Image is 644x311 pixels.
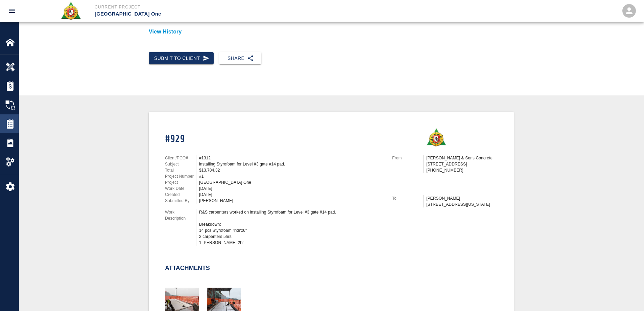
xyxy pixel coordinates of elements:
button: open drawer [4,3,20,19]
p: Project Number [165,173,196,179]
p: View History [149,28,514,36]
p: [GEOGRAPHIC_DATA] One [95,10,359,18]
p: [PERSON_NAME] & Sons Concrete [426,155,498,161]
h2: Attachments [165,265,210,272]
p: Submitted By [165,198,196,204]
div: R&S carpenters worked on installing Styrofoam for Level #3 gate #14 pad. Breakdown: 14 pcs Styrof... [199,209,384,246]
p: [STREET_ADDRESS] [426,161,498,167]
p: Project [165,179,196,185]
img: Roger & Sons Concrete [426,128,447,147]
p: Subject [165,161,196,167]
p: Work Date [165,185,196,192]
button: Share [219,52,261,65]
p: From [392,155,423,161]
div: $13,784.32 [199,167,384,173]
p: [PERSON_NAME] [426,195,498,201]
p: Total [165,167,196,173]
div: [GEOGRAPHIC_DATA] One [199,179,384,185]
p: To [392,195,423,201]
div: [PERSON_NAME] [199,198,384,204]
p: Client/PCO# [165,155,196,161]
p: [STREET_ADDRESS][US_STATE] [426,201,498,207]
p: Created [165,192,196,198]
div: installing Styrofoam for Level #3 gate #14 pad. [199,161,384,167]
div: #1 [199,173,384,179]
div: [DATE] [199,185,384,192]
button: Submit to Client [149,52,214,65]
div: #1312 [199,155,384,161]
h1: #929 [165,133,384,145]
p: [PHONE_NUMBER] [426,167,498,173]
iframe: Chat Widget [610,279,644,311]
p: Work Description [165,209,196,221]
img: Roger & Sons Concrete [61,1,81,20]
p: Current Project [95,4,359,10]
div: [DATE] [199,192,384,198]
